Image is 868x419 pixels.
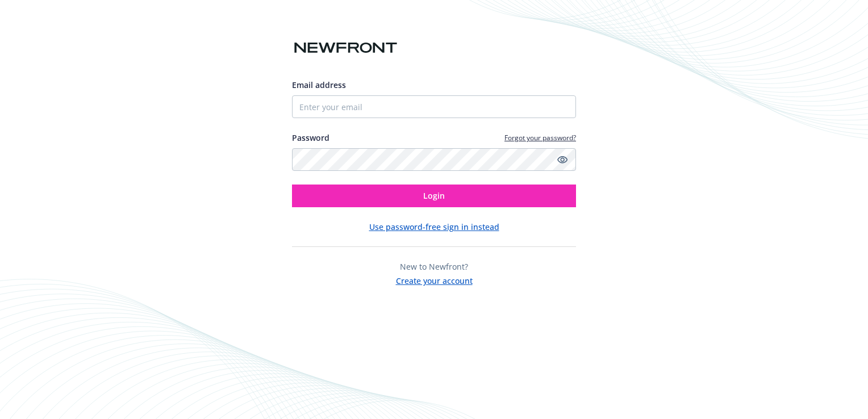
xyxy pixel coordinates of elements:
span: Email address [292,79,346,90]
a: Show password [556,153,569,166]
button: Login [292,185,576,207]
span: New to Newfront? [400,261,468,272]
input: Enter your email [292,95,576,118]
button: Use password-free sign in instead [369,221,499,233]
span: Login [423,190,445,201]
label: Password [292,132,329,144]
img: Newfront logo [292,38,399,58]
button: Create your account [396,273,473,287]
input: Enter your password [292,148,576,171]
a: Forgot your password? [504,133,576,143]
